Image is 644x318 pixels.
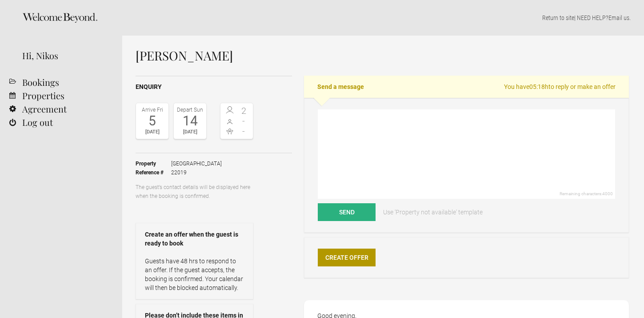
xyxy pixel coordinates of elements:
strong: Reference # [136,168,171,177]
span: - [237,117,251,125]
span: You have to reply or make an offer [504,82,616,91]
strong: Create an offer when the guest is ready to book [145,230,244,248]
a: Create Offer [318,249,376,266]
a: Return to site [542,14,574,21]
h2: Send a message [304,76,629,98]
strong: Property [136,159,171,168]
div: 5 [138,114,166,128]
div: [DATE] [138,128,166,137]
p: The guest’s contact details will be displayed here when the booking is confirmed. [136,183,253,201]
span: [GEOGRAPHIC_DATA] [171,159,222,168]
h2: Enquiry [136,82,292,92]
span: 22019 [171,168,222,177]
span: - [237,127,251,136]
p: Guests have 48 hrs to respond to an offer. If the guest accepts, the booking is confirmed. Your c... [145,257,244,292]
a: Use 'Property not available' template [377,203,489,221]
button: Send [318,203,376,221]
div: Depart Sun [176,105,204,114]
p: | NEED HELP? . [136,13,631,22]
div: Arrive Fri [138,105,166,114]
span: 2 [237,106,251,115]
div: 14 [176,114,204,128]
a: Email us [608,14,629,21]
div: [DATE] [176,128,204,137]
div: Hi, Nikos [22,49,109,62]
flynt-countdown: 05:18h [529,83,548,90]
h1: [PERSON_NAME] [136,49,629,62]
